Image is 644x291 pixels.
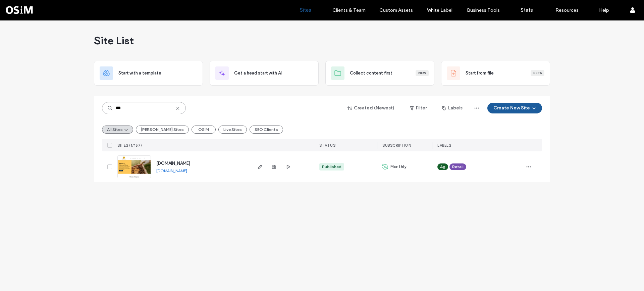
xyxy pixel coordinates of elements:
a: [DOMAIN_NAME] [156,168,187,173]
label: Clients & Team [332,7,366,13]
span: Site List [94,34,134,47]
span: Start with a template [118,70,161,77]
span: Retail [452,164,464,170]
span: SITES (1/157) [117,143,142,148]
span: Ag [440,164,445,170]
label: Custom Assets [379,7,413,13]
div: Start with a template [94,61,203,86]
button: All Sites [102,126,133,134]
button: [PERSON_NAME] Sites [136,126,189,134]
span: Start from file [466,70,494,77]
label: Help [599,7,609,13]
span: LABELS [437,143,451,148]
span: STATUS [319,143,335,148]
label: White Label [427,7,452,13]
span: Help [15,5,29,11]
button: Filter [403,103,433,113]
div: Collect content firstNew [325,61,434,86]
span: Get a head start with AI [234,70,282,77]
button: Created (Newest) [342,103,400,113]
div: Get a head start with AI [210,61,319,86]
div: New [416,70,429,76]
button: Live Sites [218,126,247,134]
label: Stats [521,7,533,13]
button: Create New Site [487,103,542,113]
label: Business Tools [467,7,500,13]
div: Beta [531,70,544,76]
button: OSIM [192,126,216,134]
a: [DOMAIN_NAME] [156,161,190,166]
button: Labels [436,103,469,113]
label: Resources [555,7,579,13]
div: Start from fileBeta [441,61,550,86]
span: Collect content first [350,70,392,77]
label: Sites [300,7,311,13]
button: SEO Clients [250,126,283,134]
span: Monthly [390,163,407,170]
div: Published [322,164,341,170]
span: SUBSCRIPTION [382,143,411,148]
